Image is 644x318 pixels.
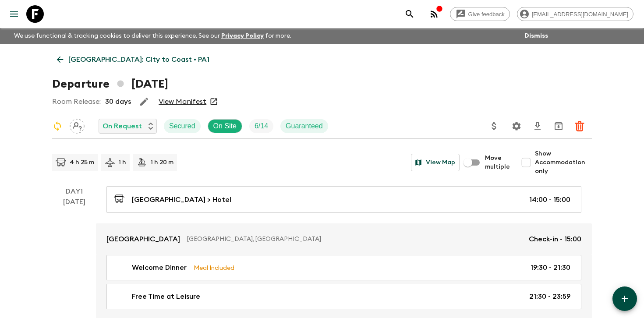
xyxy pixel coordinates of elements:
[529,234,581,244] p: Check-in - 15:00
[106,255,581,280] a: Welcome DinnerMeal Included19:30 - 21:30
[529,194,570,205] p: 14:00 - 15:00
[194,263,234,272] p: Meal Included
[106,186,581,213] a: [GEOGRAPHIC_DATA] > Hotel14:00 - 15:00
[529,291,570,302] p: 21:30 - 23:59
[164,119,201,133] div: Secured
[132,194,231,205] p: [GEOGRAPHIC_DATA] > Hotel
[132,291,200,302] p: Free Time at Leisure
[169,121,195,131] p: Secured
[249,119,273,133] div: Trip Fill
[106,234,180,244] p: [GEOGRAPHIC_DATA]
[52,186,96,197] p: Day 1
[208,119,242,133] div: On Site
[159,97,206,106] a: View Manifest
[213,121,237,131] p: On Site
[187,235,522,244] p: [GEOGRAPHIC_DATA], [GEOGRAPHIC_DATA]
[105,96,131,107] p: 30 days
[571,117,588,135] button: Delete
[529,117,546,135] button: Download CSV
[522,30,550,42] button: Dismiss
[550,117,567,135] button: Archive (Completed, Cancelled or Unsynced Departures only)
[517,7,633,21] div: [EMAIL_ADDRESS][DOMAIN_NAME]
[52,121,63,131] svg: Sync Required - Changes detected
[450,7,510,21] a: Give feedback
[411,154,460,171] button: View Map
[401,5,418,23] button: search adventures
[485,154,510,171] span: Move multiple
[68,54,209,65] p: [GEOGRAPHIC_DATA]: City to Coast • PA1
[52,51,214,68] a: [GEOGRAPHIC_DATA]: City to Coast • PA1
[221,33,264,39] a: Privacy Policy
[70,158,94,167] p: 4 h 25 m
[119,158,126,167] p: 1 h
[103,121,142,131] p: On Request
[70,121,85,128] span: Assign pack leader
[286,121,323,131] p: Guaranteed
[464,11,510,18] span: Give feedback
[5,5,23,23] button: menu
[255,121,268,131] p: 6 / 14
[96,223,592,255] a: [GEOGRAPHIC_DATA][GEOGRAPHIC_DATA], [GEOGRAPHIC_DATA]Check-in - 15:00
[508,117,525,135] button: Settings
[535,149,592,176] span: Show Accommodation only
[527,11,633,18] span: [EMAIL_ADDRESS][DOMAIN_NAME]
[531,262,570,273] p: 19:30 - 21:30
[52,75,168,93] h1: Departure [DATE]
[485,117,503,135] button: Update Price, Early Bird Discount and Costs
[106,284,581,309] a: Free Time at Leisure21:30 - 23:59
[151,158,173,167] p: 1 h 20 m
[11,28,295,44] p: We use functional & tracking cookies to deliver this experience. See our for more.
[52,96,101,107] p: Room Release:
[132,262,187,273] p: Welcome Dinner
